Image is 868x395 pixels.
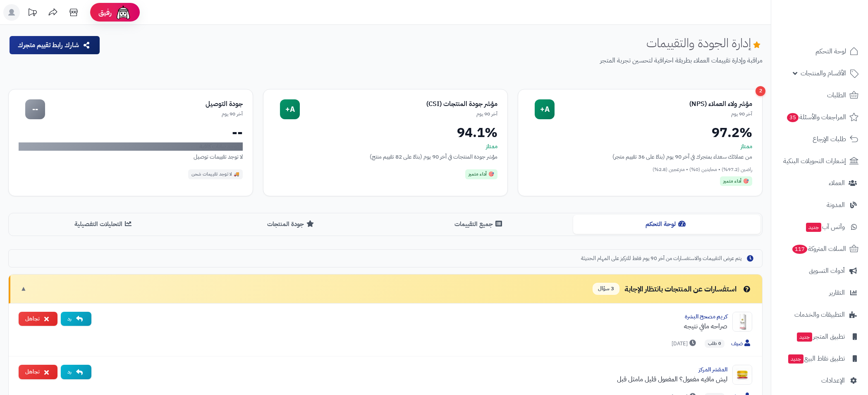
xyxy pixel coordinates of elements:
button: تجاهل [19,365,57,379]
a: تطبيق نقاط البيعجديد [776,349,863,369]
a: لوحة التحكم [776,41,863,61]
span: يتم عرض التقييمات والاستفسارات من آخر 90 يوم فقط للتركيز على المهام الحديثة [581,255,741,263]
img: ai-face.png [115,4,132,21]
div: آخر 90 يوم [45,111,243,118]
a: المقشر المركز [698,365,727,374]
div: -- [19,126,243,139]
a: الإعدادات [776,371,863,390]
div: 94.1% [273,126,497,139]
a: وآتس آبجديد [776,217,863,237]
span: التقارير [829,287,845,299]
div: ممتاز [528,142,752,151]
span: تطبيق نقاط البيع [787,353,845,364]
a: طلبات الإرجاع [776,129,863,149]
h1: إدارة الجودة والتقييمات [646,36,763,50]
div: من عملائك سعداء بمتجرك في آخر 90 يوم (بناءً على 36 تقييم متجر) [528,152,752,161]
button: تجاهل [19,312,57,326]
a: التطبيقات والخدمات [776,305,863,325]
a: التقارير [776,283,863,303]
div: راضين (97.2%) • محايدين (0%) • منزعجين (2.8%) [528,166,752,173]
div: آخر 90 يوم [555,111,752,118]
span: طلبات الإرجاع [813,133,846,145]
div: 2 [756,86,765,96]
a: السلات المتروكة117 [776,239,863,259]
span: الإعدادات [821,375,845,386]
a: تطبيق المتجرجديد [776,327,863,347]
div: مؤشر جودة المنتجات (CSI) [300,99,497,109]
a: الطلبات [776,85,863,105]
div: مؤشر جودة المنتجات في آخر 90 يوم (بناءً على 82 تقييم منتج) [273,152,497,161]
div: مؤشر ولاء العملاء (NPS) [555,99,752,109]
span: جديد [806,223,821,232]
span: أدوات التسويق [809,265,845,277]
div: ممتاز [273,142,497,151]
span: المدونة [827,199,845,211]
span: تطبيق المتجر [796,331,845,342]
a: المدونة [776,195,863,215]
div: ليش مافيه مفعول؟ المفعول قليل مامثل قبل [98,374,727,384]
div: 97.2% [528,126,752,139]
div: استفسارات عن المنتجات بانتظار الإجابة [593,283,752,295]
button: جميع التقييمات [385,215,573,234]
img: Product [732,312,752,332]
div: A+ [280,99,300,119]
span: المراجعات والأسئلة [786,111,846,123]
span: الطلبات [827,89,846,101]
span: إشعارات التحويلات البنكية [783,155,846,167]
span: التطبيقات والخدمات [794,309,845,320]
div: 🎯 أداء متميز [465,169,497,179]
img: logo-2.png [812,22,860,39]
span: 35 [787,113,799,122]
div: لا توجد تقييمات توصيل [19,152,243,161]
div: صراحه مافي نتيجه [98,321,727,331]
span: العملاء [829,177,845,189]
button: جودة المنتجات [198,215,386,234]
a: أدوات التسويق [776,261,863,281]
span: جديد [788,354,803,364]
span: رفيق [98,7,112,17]
span: ▼ [20,284,27,294]
span: جديد [797,332,812,342]
span: 0 طلب [705,340,725,348]
span: ضيف [731,340,752,348]
span: السلات المتروكة [791,243,846,255]
span: الأقسام والمنتجات [801,67,846,79]
div: آخر 90 يوم [300,111,497,118]
div: جودة التوصيل [45,99,243,109]
a: تحديثات المنصة [22,4,43,23]
div: 🎯 أداء متميز [720,176,752,186]
span: 117 [792,245,807,254]
p: مراقبة وإدارة تقييمات العملاء بطريقة احترافية لتحسين تجربة المتجر [107,56,763,65]
div: -- [25,99,45,119]
button: رد [61,365,91,379]
a: كريم مصحح البشرة [685,312,727,321]
button: شارك رابط تقييم متجرك [10,36,100,54]
a: إشعارات التحويلات البنكية [776,151,863,171]
button: لوحة التحكم [573,215,761,234]
div: لا توجد بيانات كافية [19,142,243,151]
a: العملاء [776,173,863,193]
span: لوحة التحكم [815,46,846,57]
span: 3 سؤال [593,283,619,295]
div: A+ [535,99,555,119]
span: وآتس آب [805,221,845,233]
button: رد [61,312,91,326]
a: المراجعات والأسئلة35 [776,107,863,127]
button: التحليلات التفصيلية [10,215,198,234]
div: 🚚 لا توجد تقييمات شحن [188,169,243,179]
img: Product [732,365,752,385]
span: [DATE] [672,340,698,348]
